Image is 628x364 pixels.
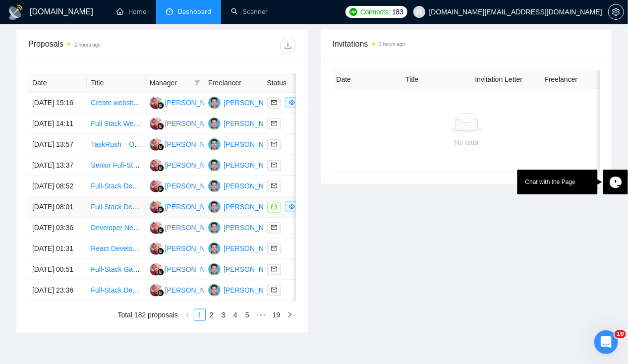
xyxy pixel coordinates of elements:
a: 2 [206,309,217,320]
a: Full-Stack Developer (React + Node) – On-Chain & Off-Chain [91,203,280,211]
span: mail [271,225,277,231]
td: Full-Stack Developer — Travel Platform Integration & Deployment (React/Node.js + Hotel APIs)" [87,280,145,301]
a: DP[PERSON_NAME] [150,119,222,127]
a: DP[PERSON_NAME] [150,244,222,252]
li: 1 [194,309,206,321]
a: 3 [218,309,229,320]
div: [PERSON_NAME] [224,97,281,108]
th: Title [87,73,145,93]
img: gigradar-bm.png [157,227,164,234]
div: No data [341,137,593,148]
a: AR[PERSON_NAME] [208,161,281,169]
span: mail [271,245,277,251]
td: Create website with a collection of developer related tools using SolidJS and unocss [87,93,145,114]
td: Full-Stack Developer Needed for Profit-Share Partnership [87,176,145,197]
div: [PERSON_NAME] [224,118,281,129]
td: Full Stack Web3.js Developer [87,114,145,134]
img: gigradar-bm.png [157,248,164,255]
span: right [287,312,293,318]
span: Connects: [360,6,390,17]
li: Next 5 Pages [253,309,269,321]
a: Developer Needed for Music Subscription Web Platform [91,224,263,232]
th: Date [28,73,87,93]
img: AR [208,201,221,213]
div: [PERSON_NAME] [224,201,281,212]
img: DP [150,97,162,109]
a: searchScanner [231,7,268,16]
a: DP[PERSON_NAME] [150,223,222,231]
td: [DATE] 08:52 [28,176,87,197]
th: Freelancer [204,73,263,93]
img: AR [208,243,221,255]
a: 5 [242,309,253,320]
li: 5 [241,309,253,321]
span: mail [271,141,277,147]
img: AR [208,284,221,297]
div: [PERSON_NAME] [165,139,222,150]
span: eye [289,100,295,106]
div: [PERSON_NAME] [224,222,281,233]
a: React Developer - Modern Web Applications [91,244,227,252]
td: [DATE] 08:01 [28,197,87,218]
div: [PERSON_NAME] [165,97,222,108]
img: gigradar-bm.png [157,269,164,276]
td: [DATE] 13:57 [28,134,87,155]
td: React Developer - Modern Web Applications [87,239,145,259]
a: homeHome [116,7,146,16]
a: DP[PERSON_NAME] [150,182,222,189]
a: setting [608,8,624,16]
button: right [284,309,296,321]
div: [PERSON_NAME] [165,285,222,296]
img: logo [8,4,24,20]
img: AR [208,118,221,130]
img: gigradar-bm.png [157,102,164,109]
span: mail [271,287,277,293]
a: Create website with a collection of developer related tools using SolidJS and unocss [91,99,349,107]
td: [DATE] 15:16 [28,93,87,114]
img: DP [150,243,162,255]
span: ••• [253,309,269,321]
li: Total 182 proposals [118,309,178,321]
li: Previous Page [182,309,194,321]
div: [PERSON_NAME] [165,264,222,275]
span: left [185,312,191,318]
a: AR[PERSON_NAME] [208,265,281,273]
li: 2 [206,309,218,321]
li: 3 [218,309,229,321]
img: DP [150,180,162,192]
div: [PERSON_NAME] [224,181,281,191]
div: [PERSON_NAME] [224,264,281,275]
a: 1 [194,309,205,320]
img: AR [208,222,221,234]
span: mail [271,183,277,189]
td: [DATE] 14:11 [28,114,87,134]
a: DP[PERSON_NAME] [150,98,222,106]
td: [DATE] 00:51 [28,259,87,280]
span: Dashboard [178,7,211,16]
a: AR[PERSON_NAME] [208,286,281,294]
span: mail [271,100,277,106]
a: AR[PERSON_NAME] [208,202,281,210]
span: setting [609,8,624,16]
td: Full-Stack Game Developer Needed – Build New Browser MMO [87,259,145,280]
div: [PERSON_NAME] [165,181,222,191]
time: 2 hours ago [74,42,101,48]
div: [PERSON_NAME] [224,160,281,171]
img: DP [150,284,162,297]
a: 4 [230,309,241,320]
img: upwork-logo.png [349,8,357,16]
span: Status [267,77,308,88]
td: [DATE] 13:37 [28,155,87,176]
td: [DATE] 01:31 [28,239,87,259]
td: [DATE] 03:36 [28,218,87,239]
a: 19 [270,309,284,320]
li: Next Page [284,309,296,321]
th: Invitation Letter [471,70,541,89]
span: download [281,42,295,50]
span: Invitations [333,38,600,50]
div: [PERSON_NAME] [165,201,222,212]
th: Freelancer [541,70,610,89]
span: dashboard [166,8,173,15]
a: DP[PERSON_NAME] [150,161,222,169]
img: gigradar-bm.png [157,290,164,297]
